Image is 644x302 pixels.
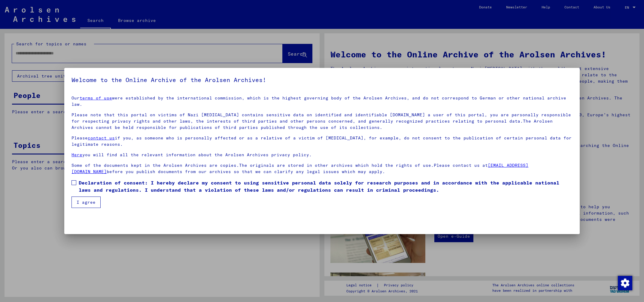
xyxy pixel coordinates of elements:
a: contact us [88,135,115,141]
p: Please note that this portal on victims of Nazi [MEDICAL_DATA] contains sensitive data on identif... [71,112,572,131]
p: Our were established by the international commission, which is the highest governing body of the ... [71,95,572,108]
p: Please if you, as someone who is personally affected or as a relative of a victim of [MEDICAL_DAT... [71,135,572,148]
p: Some of the documents kept in the Arolsen Archives are copies.The originals are stored in other a... [71,162,572,175]
a: terms of use [80,95,112,101]
h5: Welcome to the Online Archive of the Arolsen Archives! [71,75,572,85]
p: you will find all the relevant information about the Arolsen Archives privacy policy. [71,152,572,158]
span: Declaration of consent: I hereby declare my consent to using sensitive personal data solely for r... [79,179,572,194]
div: Change consent [618,276,632,290]
a: Here [71,152,82,157]
button: I agree [71,197,101,208]
img: Change consent [618,276,632,290]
